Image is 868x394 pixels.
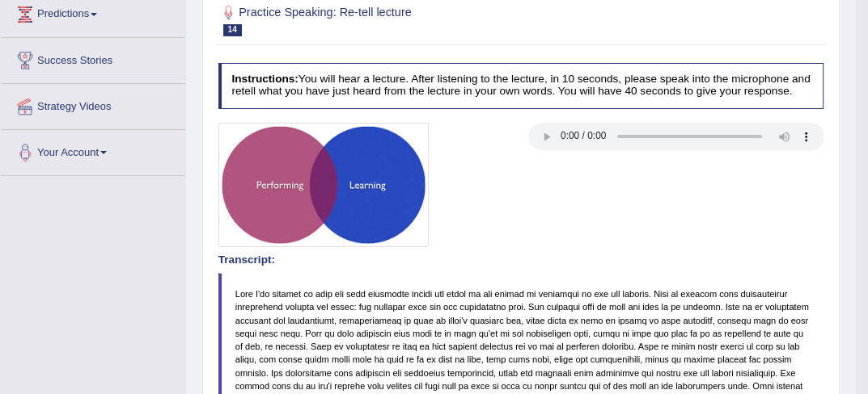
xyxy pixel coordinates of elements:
b: Instructions: [231,73,298,85]
a: Your Account [1,130,185,170]
h4: You will hear a lecture. After listening to the lecture, in 10 seconds, please speak into the mic... [218,63,824,109]
a: Success Stories [1,38,185,78]
h4: Transcript: [218,254,824,266]
a: Strategy Videos [1,84,185,124]
span: 14 [223,24,242,36]
h2: Practice Speaking: Re-tell lecture [218,2,594,36]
